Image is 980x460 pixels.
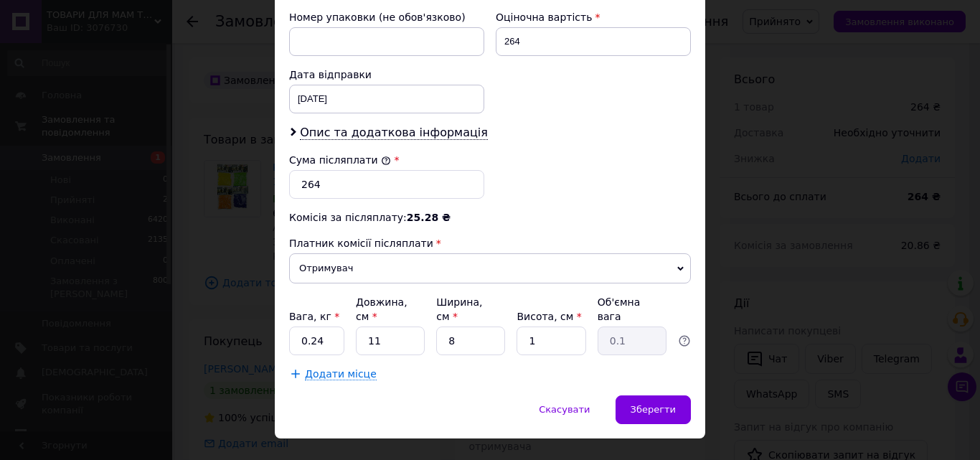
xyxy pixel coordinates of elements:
span: Отримувач [289,253,691,283]
span: Скасувати [539,404,590,415]
span: Зберегти [631,404,676,415]
label: Ширина, см [436,296,482,322]
div: Комісія за післяплату: [289,210,691,225]
span: Додати місце [305,368,377,380]
span: Опис та додаткова інформація [300,126,488,140]
div: Номер упаковки (не обов'язково) [289,10,484,24]
label: Вага, кг [289,311,339,322]
span: Платник комісії післяплати [289,238,433,249]
div: Оціночна вартість [496,10,691,24]
label: Висота, см [517,311,581,322]
div: Дата відправки [289,67,484,82]
label: Довжина, см [356,296,407,322]
span: 25.28 ₴ [407,212,451,223]
label: Сума післяплати [289,154,391,166]
div: Об'ємна вага [598,295,666,324]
